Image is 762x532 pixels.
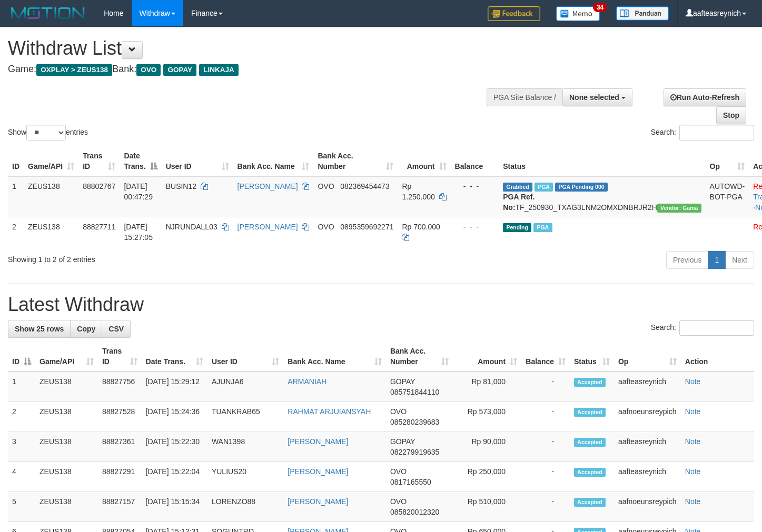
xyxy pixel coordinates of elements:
[83,223,115,231] span: 88827711
[521,342,570,372] th: Balance: activate to sort column ascending
[679,320,754,336] input: Search:
[136,64,161,76] span: OVO
[390,407,407,416] span: OVO
[142,492,207,522] td: [DATE] 15:15:34
[98,372,142,402] td: 88827756
[453,492,521,522] td: Rp 510,000
[8,492,35,522] td: 5
[318,182,334,190] span: OVO
[451,146,499,176] th: Balance
[102,320,131,338] a: CSV
[77,325,95,333] span: Copy
[8,176,24,217] td: 1
[288,377,326,386] a: ARMANIAH
[8,462,35,492] td: 4
[562,88,632,106] button: None selected
[651,320,754,336] label: Search:
[207,342,283,372] th: User ID: activate to sort column ascending
[390,448,439,456] span: Copy 082279919635 to clipboard
[453,402,521,432] td: Rp 573,000
[142,462,207,492] td: [DATE] 15:22:04
[535,183,553,192] span: Marked by aafsreyleap
[390,467,407,476] span: OVO
[124,182,153,201] span: [DATE] 00:47:29
[574,408,606,417] span: Accepted
[390,497,407,506] span: OVO
[108,325,124,333] span: CSV
[614,492,681,522] td: aafnoeunsreypich
[313,146,398,176] th: Bank Acc. Number: activate to sort column ascending
[340,182,389,190] span: Copy 082369454473 to clipboard
[716,106,746,124] a: Stop
[455,181,495,192] div: - - -
[83,182,115,190] span: 88802767
[503,183,532,192] span: Grabbed
[685,377,701,386] a: Note
[98,492,142,522] td: 88827157
[574,378,606,387] span: Accepted
[555,183,608,192] span: PGA Pending
[207,432,283,462] td: WAN1398
[8,294,754,315] h1: Latest Withdraw
[98,432,142,462] td: 88827361
[98,462,142,492] td: 88827291
[453,342,521,372] th: Amount: activate to sort column ascending
[318,223,334,231] span: OVO
[402,223,440,231] span: Rp 700.000
[207,372,283,402] td: AJUNJA6
[35,432,98,462] td: ZEUS138
[124,223,153,242] span: [DATE] 15:27:05
[162,146,233,176] th: User ID: activate to sort column ascending
[533,223,552,232] span: Marked by aafnoeunsreypich
[390,437,415,446] span: GOPAY
[288,437,348,446] a: [PERSON_NAME]
[35,462,98,492] td: ZEUS138
[35,492,98,522] td: ZEUS138
[706,176,749,217] td: AUTOWD-BOT-PGA
[453,432,521,462] td: Rp 90,000
[207,402,283,432] td: TUANKRAB65
[8,402,35,432] td: 2
[24,217,78,247] td: ZEUS138
[8,64,498,75] h4: Game: Bank:
[556,6,600,21] img: Button%20Memo.svg
[521,372,570,402] td: -
[163,64,196,76] span: GOPAY
[8,342,35,372] th: ID: activate to sort column descending
[288,407,371,416] a: RAHMAT ARJUIANSYAH
[503,193,535,212] b: PGA Ref. No:
[70,320,102,338] a: Copy
[499,176,705,217] td: TF_250930_TXAG3LNM2OMXDNBRJR2H
[390,478,431,486] span: Copy 0817165550 to clipboard
[725,251,754,269] a: Next
[8,146,24,176] th: ID
[35,372,98,402] td: ZEUS138
[651,125,754,140] label: Search:
[614,342,681,372] th: Op: activate to sort column ascending
[142,372,207,402] td: [DATE] 15:29:12
[283,342,386,372] th: Bank Acc. Name: activate to sort column ascending
[237,223,298,231] a: [PERSON_NAME]
[8,125,88,140] label: Show entries
[685,407,701,416] a: Note
[8,38,498,59] h1: Withdraw List
[657,204,701,213] span: Vendor URL: https://trx31.1velocity.biz
[288,467,348,476] a: [PERSON_NAME]
[569,93,619,102] span: None selected
[685,437,701,446] a: Note
[616,6,669,21] img: panduan.png
[503,223,531,232] span: Pending
[8,372,35,402] td: 1
[614,432,681,462] td: aafteasreynich
[679,125,754,140] input: Search:
[98,402,142,432] td: 88827528
[142,402,207,432] td: [DATE] 15:24:36
[685,467,701,476] a: Note
[681,342,754,372] th: Action
[288,497,348,506] a: [PERSON_NAME]
[614,402,681,432] td: aafnoeunsreypich
[398,146,450,176] th: Amount: activate to sort column ascending
[521,432,570,462] td: -
[237,182,298,190] a: [PERSON_NAME]
[390,508,439,516] span: Copy 085820012320 to clipboard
